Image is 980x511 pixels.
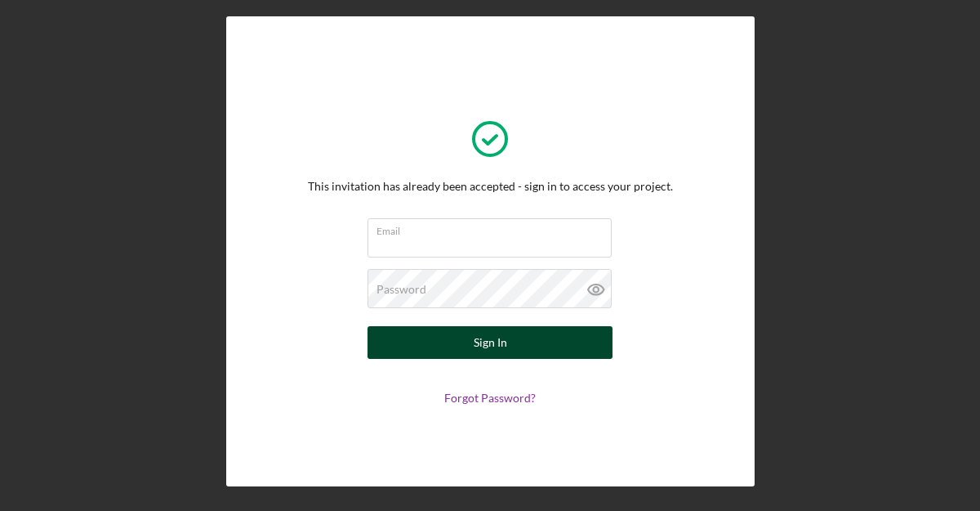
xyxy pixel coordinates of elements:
button: Sign In [367,326,612,359]
div: This invitation has already been accepted - sign in to access your project. [308,180,673,193]
div: Sign In [474,326,507,359]
label: Password [376,283,426,296]
a: Forgot Password? [444,391,536,405]
label: Email [376,219,612,237]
